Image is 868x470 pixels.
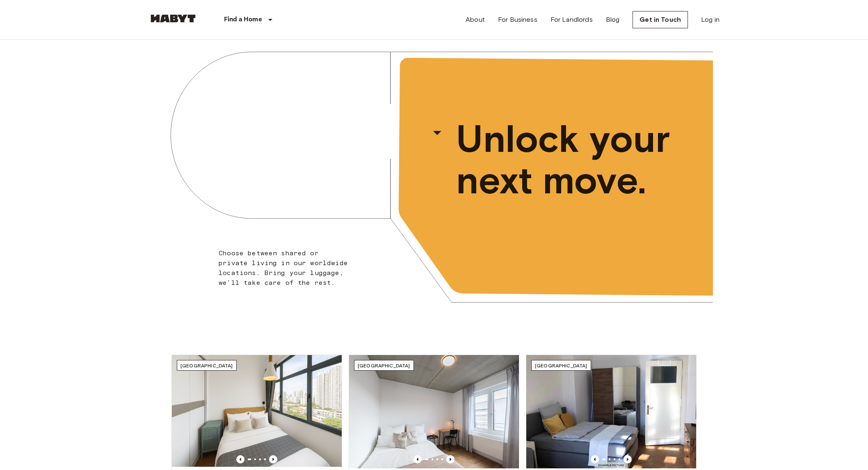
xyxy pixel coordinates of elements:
button: Previous image [624,455,632,463]
img: Marketing picture of unit DE-02-025-001-04HF [526,355,696,468]
button: Previous image [236,455,244,463]
img: Marketing picture of unit DE-04-037-026-03Q [349,355,519,468]
img: Habyt [148,14,198,23]
span: [GEOGRAPHIC_DATA] [358,362,410,369]
button: Previous image [446,455,455,463]
button: Previous image [269,455,277,463]
a: About [466,15,485,25]
button: Previous image [591,455,599,463]
a: Get in Touch [633,11,688,28]
a: For Business [498,15,537,25]
span: [GEOGRAPHIC_DATA] [535,362,587,369]
button: Previous image [413,455,422,463]
a: Log in [701,15,720,25]
span: Choose between shared or private living in our worldwide locations. Bring your luggage, we'll tak... [219,249,348,287]
p: Find a Home [224,15,262,25]
span: Unlock your next move. [456,118,679,201]
a: Blog [606,15,620,25]
img: Marketing picture of unit SG-01-116-001-02 [172,355,342,468]
a: For Landlords [550,15,593,25]
span: [GEOGRAPHIC_DATA] [180,362,233,369]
